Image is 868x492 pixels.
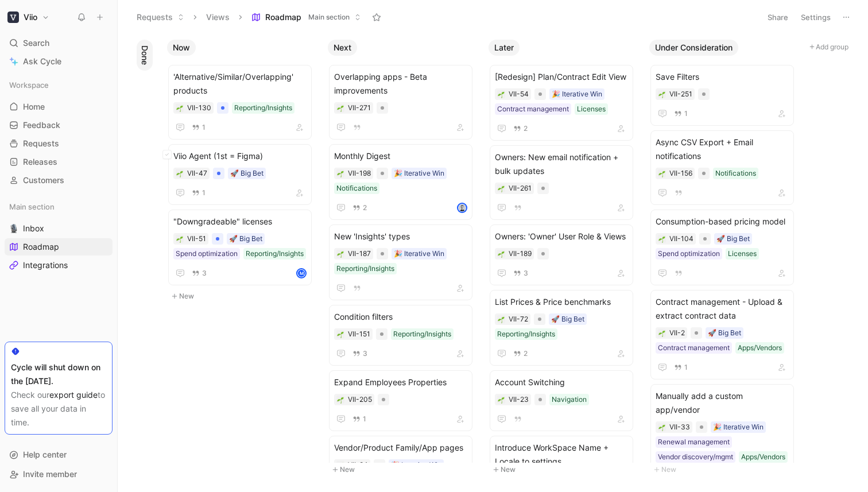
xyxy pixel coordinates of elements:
[23,119,60,131] span: Feedback
[393,328,451,340] div: Reporting/Insights
[762,9,793,25] button: Share
[5,198,113,274] div: Main section🎙️InboxRoadmapIntegrations
[552,88,602,100] div: 🎉 Iterative Win
[490,370,633,431] a: Account SwitchingNavigation
[658,329,666,337] div: 🌱
[658,423,666,431] button: 🌱
[336,396,344,404] button: 🌱
[7,222,21,235] button: 🎙️
[715,168,756,179] div: Notifications
[713,421,764,433] div: 🎉 Iterative Win
[497,315,505,323] div: 🌱
[658,436,730,448] div: Renewal management
[173,70,307,98] span: 'Alternative/Similar/Overlapping' products
[728,248,757,259] div: Licenses
[348,459,368,471] div: VII-94
[11,388,106,429] div: Check our to save all your data in time.
[5,172,113,189] a: Customers
[337,331,344,338] img: 🌱
[658,342,730,354] div: Contract management
[489,463,640,476] button: New
[489,40,520,56] button: Later
[5,238,113,255] a: Roadmap
[139,45,150,65] span: Done
[7,11,19,23] img: Viio
[658,90,666,98] button: 🌱
[334,310,467,324] span: Condition filters
[458,204,466,212] img: avatar
[167,289,319,303] button: New
[131,9,189,26] button: Requests
[173,149,307,163] span: Viio Agent (1st = Figma)
[329,370,472,431] a: Expand Employees Properties1
[655,42,733,53] span: Under Consideration
[650,384,794,489] a: Manually add a custom app/vendor🎉 Iterative WinRenewal managementVendor discovery/mgmtApps/Vendors6
[484,34,645,482] div: LaterNew
[5,98,113,115] a: Home
[509,394,529,405] div: VII-23
[297,269,305,277] div: M
[230,168,263,179] div: 🚀 Big Bet
[650,290,794,379] a: Contract management - Upload & extract contract data🚀 Big BetContract managementApps/Vendors1
[187,233,206,245] div: VII-51
[337,171,344,177] img: 🌱
[329,65,472,140] a: Overlapping apps - Beta improvements
[23,156,57,168] span: Releases
[348,394,372,405] div: VII-205
[669,233,693,245] div: VII-104
[5,117,113,134] a: Feedback
[656,215,789,228] span: Consumption-based pricing model
[394,168,444,179] div: 🎉 Iterative Win
[176,104,184,112] button: 🌱
[495,295,628,309] span: List Prices & Price benchmarks
[509,88,529,100] div: VII-54
[511,347,530,360] button: 2
[511,267,530,280] button: 3
[656,295,789,323] span: Contract management - Upload & extract contract data
[5,34,113,52] div: Search
[649,463,801,476] button: New
[509,183,532,194] div: VII-261
[524,125,528,132] span: 2
[246,248,304,259] div: Reporting/Insights
[9,224,18,233] img: 🎙️
[202,189,206,196] span: 1
[741,451,785,463] div: Apps/Vendors
[189,267,209,280] button: 3
[9,201,55,212] span: Main section
[497,250,505,258] div: 🌱
[336,104,344,112] button: 🌱
[24,12,37,22] h1: Viio
[490,145,633,220] a: Owners: New email notification + bulk updates
[189,121,208,134] button: 1
[187,168,207,179] div: VII-47
[336,183,377,194] div: Notifications
[796,9,836,25] button: Settings
[5,53,113,70] a: Ask Cycle
[552,394,587,405] div: Navigation
[265,11,301,23] span: Roadmap
[490,224,633,285] a: Owners: 'Owner' User Role & Views3
[336,461,344,469] button: 🌱
[497,103,569,115] div: Contract management
[137,40,153,71] button: Done
[350,413,369,425] button: 1
[658,169,666,177] button: 🌱
[391,459,441,471] div: 🎉 Iterative Win
[49,390,98,400] a: export guide
[524,350,528,357] span: 2
[167,40,196,56] button: Now
[497,90,505,98] button: 🌱
[658,451,733,463] div: Vendor discovery/mgmt
[348,168,371,179] div: VII-198
[497,396,505,404] button: 🌱
[656,389,789,417] span: Manually add a custom app/vendor
[176,236,183,243] img: 🌱
[716,233,750,245] div: 🚀 Big Bet
[498,91,505,98] img: 🌱
[336,169,344,177] div: 🌱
